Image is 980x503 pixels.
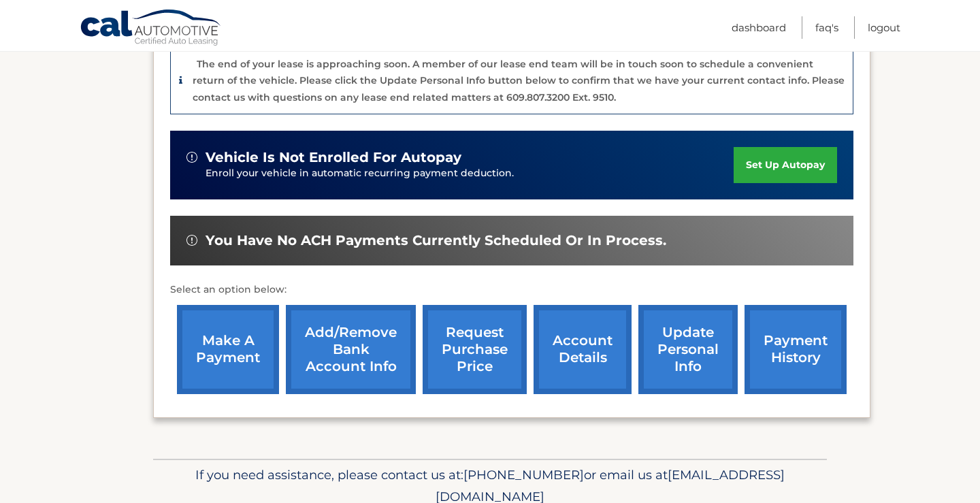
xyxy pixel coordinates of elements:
[463,467,584,483] span: [PHONE_NUMBER]
[423,305,527,394] a: request purchase price
[206,149,461,166] span: vehicle is not enrolled for autopay
[534,305,632,394] a: account details
[638,305,738,394] a: update personal info
[868,16,900,39] a: Logout
[286,305,416,394] a: Add/Remove bank account info
[177,305,279,394] a: make a payment
[206,232,666,249] span: You have no ACH payments currently scheduled or in process.
[170,282,853,298] p: Select an option below:
[732,16,786,39] a: Dashboard
[186,152,197,163] img: alert-white.svg
[745,305,847,394] a: payment history
[80,9,223,48] a: Cal Automotive
[186,235,197,246] img: alert-white.svg
[193,58,845,103] p: The end of your lease is approaching soon. A member of our lease end team will be in touch soon t...
[815,16,838,39] a: FAQ's
[734,147,837,183] a: set up autopay
[206,166,734,181] p: Enroll your vehicle in automatic recurring payment deduction.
